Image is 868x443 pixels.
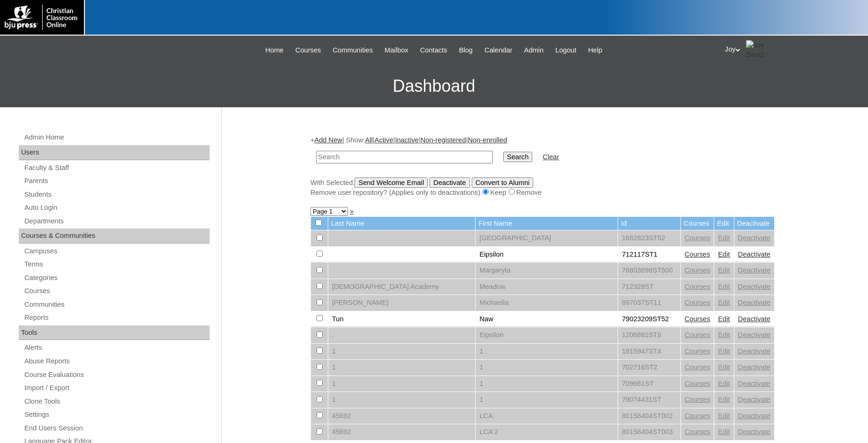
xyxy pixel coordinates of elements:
span: Admin [524,45,544,56]
input: Deactivate [430,177,469,188]
td: Meadow [476,279,618,295]
a: Deactivate [738,315,770,323]
td: 1 [328,392,476,408]
a: Logout [551,45,581,56]
td: 1 [476,392,618,408]
td: Edit [714,217,733,230]
a: Clone Tools [23,396,210,407]
a: Courses [685,266,710,274]
a: Deactivate [738,396,770,403]
td: Deactivate [734,217,774,230]
a: Courses [685,299,710,306]
td: 1 [476,376,618,392]
td: 1 [328,344,476,360]
a: Edit [718,315,730,323]
a: Edit [718,266,730,274]
input: Convert to Alumni [472,177,534,188]
span: Communities [333,45,373,56]
td: 1 [328,376,476,392]
td: 1 [476,344,618,360]
td: LCA [476,408,618,424]
div: Courses & Communities [19,229,210,244]
a: Alerts [23,342,210,354]
a: Settings [23,409,210,421]
a: Deactivate [738,412,770,420]
a: Add New [314,136,342,144]
td: Naw [476,311,618,327]
a: Deactivate [738,234,770,242]
a: End Users Session [23,422,210,434]
a: Admin [520,45,549,56]
a: Students [23,189,210,200]
a: Reports [23,312,210,324]
a: Edit [718,251,730,258]
td: 1 [476,360,618,376]
a: Admin Home [23,132,210,143]
td: . [328,327,476,343]
a: Inactive [395,136,419,144]
a: » [350,207,354,215]
span: Calendar [484,45,512,56]
span: Courses [295,45,321,56]
td: 76803899ST500 [618,263,680,279]
a: Courses [685,347,710,355]
a: Clear [543,153,559,161]
a: Active [375,136,393,144]
td: 1 [328,360,476,376]
div: Users [19,145,210,160]
img: logo-white.png [5,5,79,30]
a: Deactivate [738,299,770,306]
a: Deactivate [738,251,770,258]
a: Non-registered [421,136,466,144]
td: 712328ST [618,279,680,295]
td: First Name [476,217,618,230]
a: Deactivate [738,428,770,436]
a: Courses [685,428,710,436]
a: Edit [718,380,730,387]
a: Courses [685,412,710,420]
td: 712117ST1 [618,247,680,263]
a: Blog [454,45,477,56]
a: Courses [685,380,710,387]
a: Import / Export [23,382,210,394]
td: Margaryta [476,263,618,279]
a: Courses [685,363,710,371]
td: 697037ST11 [618,295,680,311]
a: Deactivate [738,363,770,371]
a: Deactivate [738,331,770,339]
a: Abuse Reports [23,355,210,367]
a: Parents [23,175,210,187]
div: With Selected: [310,177,775,198]
span: Contacts [420,45,447,56]
a: Calendar [480,45,517,56]
a: Non-enrolled [468,136,507,144]
a: Courses [685,283,710,290]
input: Send Welcome Email [355,177,428,188]
td: 702716ST2 [618,360,680,376]
a: Terms [23,258,210,270]
td: Id [618,217,680,230]
td: Tun [328,311,476,327]
a: Edit [718,283,730,290]
td: 1206881ST8 [618,327,680,343]
td: [GEOGRAPHIC_DATA] [476,230,618,246]
a: Edit [718,299,730,306]
div: Tools [19,325,210,340]
span: Mailbox [385,45,408,56]
a: Mailbox [380,45,413,56]
div: + | Show: | | | | [310,135,775,197]
div: Joy [725,40,859,59]
a: Faculty & Staff [23,162,210,174]
a: Edit [718,234,730,242]
a: Edit [718,347,730,355]
a: Help [583,45,607,56]
a: All [365,136,373,144]
a: Edit [718,412,730,420]
td: LCA 2 [476,424,618,440]
h3: Dashboard [5,65,863,107]
td: Eipsilon [476,247,618,263]
a: Course Evaluations [23,369,210,381]
a: Edit [718,396,730,403]
a: Auto Login [23,202,210,214]
span: Home [265,45,284,56]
